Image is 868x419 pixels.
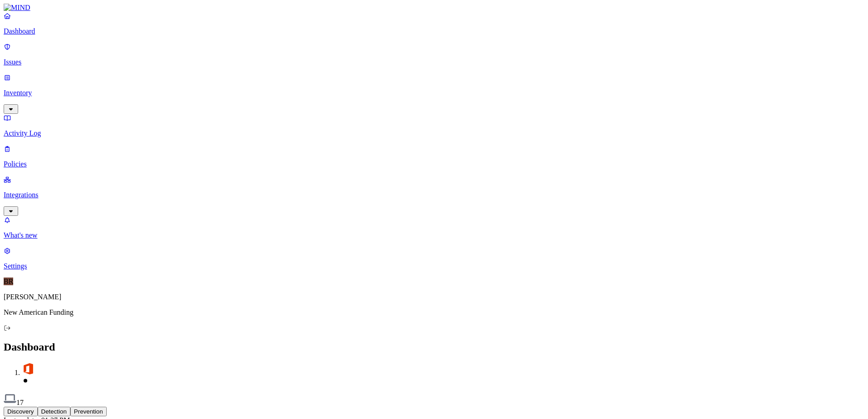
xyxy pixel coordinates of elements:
a: MIND [4,4,864,12]
p: What's new [4,231,864,239]
a: Settings [4,247,864,270]
img: svg%3e [22,362,35,375]
a: What's new [4,216,864,239]
a: Issues [4,43,864,66]
img: MIND [4,4,30,12]
a: Activity Log [4,114,864,137]
p: Integrations [4,191,864,199]
p: Activity Log [4,129,864,137]
img: svg%3e [4,392,16,405]
h2: Dashboard [4,341,864,353]
span: BR [4,278,13,285]
p: Issues [4,58,864,66]
p: Settings [4,262,864,270]
span: 17 [16,399,24,406]
button: Discovery [4,407,38,416]
p: Policies [4,160,864,168]
p: Inventory [4,89,864,97]
button: Detection [38,407,70,416]
a: Integrations [4,175,864,214]
a: Inventory [4,73,864,112]
button: Prevention [70,407,107,416]
a: Dashboard [4,12,864,35]
p: Dashboard [4,27,864,35]
p: New American Funding [4,308,864,317]
p: [PERSON_NAME] [4,293,864,301]
a: Policies [4,145,864,168]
